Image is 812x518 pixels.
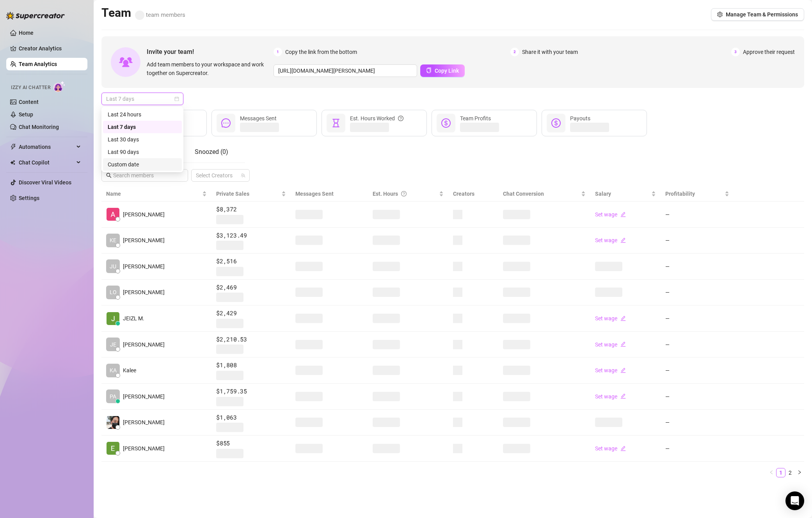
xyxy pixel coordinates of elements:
td: — [661,410,734,436]
span: $1,063 [216,413,286,422]
div: Open Intercom Messenger [785,491,804,510]
td: — [661,305,734,332]
span: Payouts [570,115,590,121]
span: Chat Conversion [503,191,544,197]
span: thunderbolt [10,144,16,150]
span: $1,808 [216,361,286,370]
div: Last 90 days [103,146,182,158]
button: left [767,468,776,477]
span: edit [620,212,626,217]
span: [PERSON_NAME] [123,340,165,349]
a: Set wageedit [595,367,626,373]
div: Custom date [103,158,182,171]
td: — [661,202,734,228]
span: Last 7 days [106,93,179,105]
span: PA [110,392,116,401]
span: right [797,470,802,475]
span: edit [620,446,626,451]
div: Last 30 days [108,135,177,144]
span: Invite your team! [147,47,274,57]
span: Add team members to your workspace and work together on Supercreator. [147,60,270,77]
span: LO [110,288,117,297]
div: Last 90 days [108,148,177,156]
li: 1 [776,468,785,477]
button: right [795,468,804,477]
a: Set wageedit [595,445,626,452]
span: question-circle [398,114,403,123]
a: Set wageedit [595,393,626,400]
a: 1 [776,468,785,477]
img: Chat Copilot [10,160,15,165]
div: Custom date [108,160,177,169]
input: Search members [113,171,177,180]
span: Automations [19,141,74,153]
span: Team Profits [460,115,491,121]
span: JU [110,262,116,271]
span: Snoozed ( 0 ) [195,148,228,155]
span: team members [135,11,185,18]
img: AI Chatter [53,81,66,92]
span: left [769,470,774,475]
span: Share it with your team [522,48,578,56]
div: Last 24 hours [103,108,182,121]
a: Content [19,99,39,105]
span: $2,429 [216,309,286,318]
span: edit [620,341,626,347]
span: $8,372 [216,205,286,214]
span: JEIZL M. [123,314,144,323]
span: [PERSON_NAME] [123,392,165,401]
a: Setup [19,111,33,118]
span: Messages Sent [295,191,334,197]
span: 2 [510,48,519,56]
h2: Team [101,5,185,20]
span: edit [620,393,626,399]
img: Alexicon Ortiag… [107,208,119,221]
div: Last 7 days [108,123,177,131]
span: [PERSON_NAME] [123,418,165,427]
span: dollar-circle [551,118,561,128]
span: Approve their request [743,48,795,56]
span: [PERSON_NAME] [123,288,165,297]
a: Settings [19,195,39,201]
span: Manage Team & Permissions [726,11,798,18]
td: — [661,254,734,280]
a: Set wageedit [595,211,626,218]
button: Copy Link [420,64,465,77]
td: — [661,436,734,462]
span: [PERSON_NAME] [123,210,165,219]
span: copy [426,68,432,73]
td: — [661,332,734,358]
div: Last 24 hours [108,110,177,119]
a: Discover Viral Videos [19,179,71,186]
span: setting [717,12,723,17]
span: Salary [595,191,611,197]
span: [PERSON_NAME] [123,236,165,245]
span: hourglass [331,118,341,128]
div: Est. Hours [373,189,437,198]
span: message [221,118,231,128]
img: Eduardo Leon Jr [107,442,119,455]
a: Set wageedit [595,237,626,243]
span: KE [110,236,116,245]
li: Next Page [795,468,804,477]
a: 2 [786,468,794,477]
a: Chat Monitoring [19,124,59,130]
span: edit [620,316,626,321]
span: Chat Copilot [19,156,74,169]
th: Creators [448,186,498,202]
span: $855 [216,439,286,448]
span: question-circle [401,189,407,198]
span: Copy the link from the bottom [285,48,357,56]
span: team [241,173,245,178]
td: — [661,280,734,306]
span: $2,516 [216,257,286,266]
span: [PERSON_NAME] [123,262,165,271]
span: calendar [174,96,179,101]
span: 3 [731,48,740,56]
a: Set wageedit [595,315,626,322]
span: Kalee [123,366,136,375]
span: JE [110,340,116,349]
span: Profitability [665,191,695,197]
span: edit [620,368,626,373]
span: $2,210.53 [216,335,286,344]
